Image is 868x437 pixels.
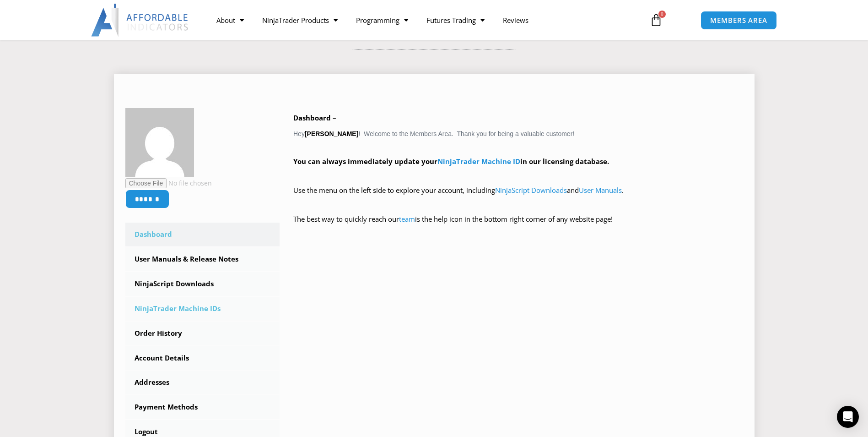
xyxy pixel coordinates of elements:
[437,157,520,166] a: NinjaTrader Machine ID
[125,272,280,296] a: NinjaScript Downloads
[494,10,538,31] a: Reviews
[658,11,666,18] span: 0
[417,10,494,31] a: Futures Trading
[293,112,743,239] div: Hey ! Welcome to the Members Area. Thank you for being a valuable customer!
[293,184,743,210] p: Use the menu on the left side to explore your account, including and .
[710,17,767,24] span: MEMBERS AREA
[399,214,415,224] a: team
[125,247,280,271] a: User Manuals & Release Notes
[701,11,777,30] a: MEMBERS AREA
[207,10,639,31] nav: Menu
[495,186,567,195] a: NinjaScript Downloads
[579,186,622,195] a: User Manuals
[125,346,280,370] a: Account Details
[125,371,280,394] a: Addresses
[125,395,280,419] a: Payment Methods
[347,10,417,31] a: Programming
[636,7,676,33] a: 0
[837,406,859,428] div: Open Intercom Messenger
[207,10,253,31] a: About
[125,322,280,345] a: Order History
[293,113,336,122] b: Dashboard –
[253,10,347,31] a: NinjaTrader Products
[293,213,743,239] p: The best way to quickly reach our is the help icon in the bottom right corner of any website page!
[125,223,280,246] a: Dashboard
[91,4,189,37] img: LogoAI | Affordable Indicators – NinjaTrader
[293,157,609,166] strong: You can always immediately update your in our licensing database.
[125,108,194,177] img: 0938b4965ba848b64f11b401cfb2b57331421aa38f95ff92d17c03ae5047fd2b
[305,130,358,137] strong: [PERSON_NAME]
[125,297,280,321] a: NinjaTrader Machine IDs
